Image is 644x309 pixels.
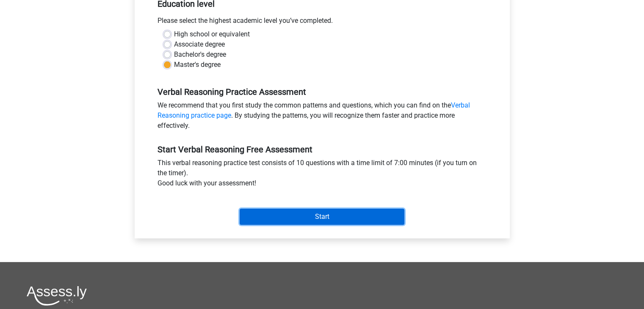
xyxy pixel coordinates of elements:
div: Please select the highest academic level you’ve completed. [151,16,493,29]
h5: Verbal Reasoning Practice Assessment [158,87,487,97]
input: Start [240,209,404,225]
label: High school or equivalent [174,29,250,39]
img: Assessly logo [27,286,87,306]
h5: Start Verbal Reasoning Free Assessment [158,144,487,154]
label: Master's degree [174,60,221,70]
label: Associate degree [174,39,225,50]
div: We recommend that you first study the common patterns and questions, which you can find on the . ... [151,100,493,134]
label: Bachelor's degree [174,50,226,60]
div: This verbal reasoning practice test consists of 10 questions with a time limit of 7:00 minutes (i... [151,158,493,192]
